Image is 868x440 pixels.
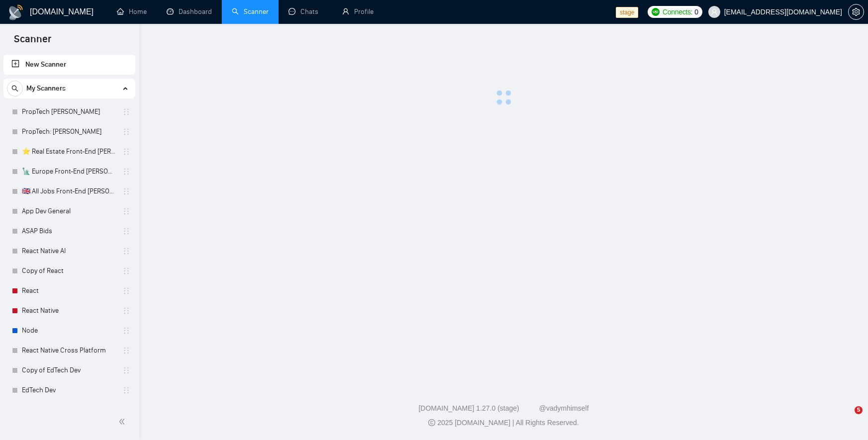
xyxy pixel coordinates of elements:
a: EdTech Dev [22,380,116,400]
span: stage [616,7,638,18]
a: setting [848,8,864,16]
a: Prompt Leaking [22,400,116,420]
span: holder [122,307,130,315]
span: holder [122,287,130,295]
span: search [7,85,22,92]
iframe: Intercom live chat [834,406,858,430]
a: homeHome [117,7,147,16]
span: Connects: [663,6,692,17]
a: Copy of React [22,261,116,281]
span: holder [122,327,130,335]
a: PropTech: [PERSON_NAME] [22,122,116,142]
a: searchScanner [232,7,269,16]
img: logo [8,4,24,20]
span: holder [122,247,130,255]
a: 🗽 Europe Front-End [PERSON_NAME] [22,162,116,181]
a: dashboardDashboard [167,7,212,16]
span: Scanner [6,32,59,53]
a: App Dev General [22,201,116,221]
span: holder [122,347,130,354]
span: holder [122,128,130,136]
a: Node [22,321,116,341]
span: My Scanners [26,79,66,98]
span: double-left [118,417,128,427]
a: @vadymhimself [539,404,589,412]
a: ⭐ Real Estate Front-End [PERSON_NAME] [22,142,116,162]
a: React Native Cross Platform [22,341,116,360]
span: 5 [855,406,863,414]
a: 🇬🇧 All Jobs Front-End [PERSON_NAME] [22,181,116,201]
a: Copy of EdTech Dev [22,360,116,380]
span: holder [122,366,130,374]
a: userProfile [342,7,374,16]
a: React Native [22,301,116,321]
span: holder [122,227,130,235]
div: 2025 [DOMAIN_NAME] | All Rights Reserved. [147,418,860,428]
button: search [7,81,23,96]
span: holder [122,267,130,275]
span: holder [122,148,130,156]
button: setting [848,4,864,20]
li: New Scanner [3,55,135,75]
a: New Scanner [11,55,127,75]
span: user [711,8,718,15]
span: copyright [428,419,435,426]
span: setting [849,8,864,16]
span: holder [122,386,130,394]
a: React Native AI [22,241,116,261]
a: ASAP Bids [22,221,116,241]
a: PropTech [PERSON_NAME] [22,102,116,122]
span: holder [122,108,130,116]
a: messageChats [289,7,322,16]
span: holder [122,187,130,195]
span: 0 [694,6,698,17]
a: [DOMAIN_NAME] 1.27.0 (stage) [418,404,519,412]
span: holder [122,168,130,176]
a: React [22,281,116,301]
img: upwork-logo.png [652,8,660,16]
span: holder [122,207,130,215]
